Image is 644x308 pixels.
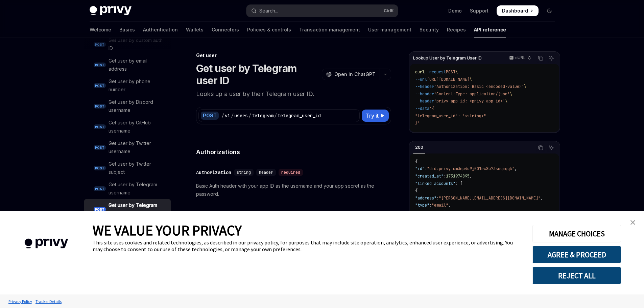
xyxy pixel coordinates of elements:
[415,98,434,104] span: --header
[415,173,444,179] span: "created_at"
[415,120,420,126] span: }'
[237,170,251,175] span: string
[497,5,539,16] a: Dashboard
[524,84,526,89] span: \
[420,22,439,38] a: Security
[94,186,106,191] span: POST
[532,246,621,263] button: AGREE & PROCEED
[109,119,167,135] div: Get user by GitHub username
[196,62,319,87] h1: Get user by Telegram user ID
[415,203,429,208] span: "type"
[84,199,171,219] a: POSTGet user by Telegram user ID
[84,137,171,158] a: POSTGet user by Twitter username
[90,22,111,38] a: Welcome
[225,112,230,119] div: v1
[84,117,171,137] a: POSTGet user by GitHub username
[413,143,425,151] div: 200
[322,69,380,80] button: Open in ChatGPT
[474,22,506,38] a: API reference
[460,210,462,215] span: :
[462,210,486,215] span: 1674788927
[415,91,434,97] span: --header
[109,139,167,156] div: Get user by Twitter username
[427,77,470,82] span: [URL][DOMAIN_NAME]
[515,166,517,171] span: ,
[109,181,167,197] div: Get user by Telegram username
[196,147,391,157] h4: Authorizations
[119,22,135,38] a: Basics
[94,145,106,150] span: POST
[427,166,515,171] span: "did:privy:cm3np4u9j001rc8b73seqmqqk"
[446,69,455,75] span: POST
[415,166,425,171] span: "id"
[415,181,455,186] span: "linked_accounts"
[246,5,398,17] button: Open search
[196,169,231,176] div: Authorization
[425,69,446,75] span: --request
[455,69,458,75] span: \
[109,98,167,114] div: Get user by Discord username
[415,195,436,201] span: "address"
[446,173,470,179] span: 1731974895
[109,57,167,73] div: Get user by email address
[434,84,524,89] span: 'Authorization: Basic <encoded-value>'
[448,7,462,14] a: Demo
[515,55,526,61] p: cURL
[415,69,425,75] span: curl
[415,113,486,119] span: "telegram_user_id": "<string>"
[7,295,34,307] a: Privacy Policy
[84,179,171,199] a: POSTGet user by Telegram username
[278,112,321,119] div: telegram_user_id
[84,96,171,116] a: POSTGet user by Discord username
[415,77,427,82] span: --url
[93,239,522,253] div: This site uses cookies and related technologies, as described in our privacy policy, for purposes...
[196,182,391,198] p: Basic Auth header with your app ID as the username and your app secret as the password.
[94,124,106,129] span: POST
[415,106,429,111] span: --data
[90,6,132,16] img: dark logo
[434,98,505,104] span: 'privy-app-id: <privy-app-id>'
[234,112,248,119] div: users
[34,295,63,307] a: Tracker Details
[196,52,391,59] div: Get user
[201,112,219,120] div: POST
[362,110,389,122] button: Try it
[109,160,167,176] div: Get user by Twitter subject
[259,170,273,175] span: header
[196,89,391,99] p: Looks up a user by their Telegram user ID.
[429,106,434,111] span: '{
[84,158,171,178] a: POSTGet user by Twitter subject
[252,112,273,119] div: telegram
[436,195,439,201] span: :
[547,143,556,152] button: Ask AI
[425,166,427,171] span: :
[432,203,448,208] span: "email"
[486,210,488,215] span: ,
[259,7,278,15] div: Search...
[109,201,167,217] div: Get user by Telegram user ID
[505,52,534,64] button: cURL
[212,22,239,38] a: Connectors
[109,77,167,94] div: Get user by phone number
[413,55,482,61] span: Lookup User by Telegram User ID
[415,159,418,164] span: {
[415,84,434,89] span: --header
[143,22,178,38] a: Authentication
[368,22,411,38] a: User management
[470,77,472,82] span: \
[547,54,556,63] button: Ask AI
[93,221,242,239] span: WE VALUE YOUR PRIVACY
[536,54,545,63] button: Copy the contents from the code block
[84,75,171,96] a: POSTGet user by phone number
[366,112,379,120] span: Try it
[247,22,291,38] a: Policies & controls
[94,104,106,109] span: POST
[274,112,277,119] div: /
[279,169,303,176] div: required
[470,173,472,179] span: ,
[434,91,510,97] span: 'Content-Type: application/json'
[186,22,204,38] a: Wallets
[231,112,234,119] div: /
[541,195,543,201] span: ,
[470,7,488,14] a: Support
